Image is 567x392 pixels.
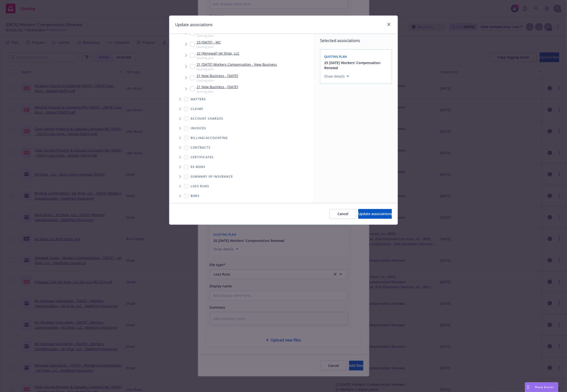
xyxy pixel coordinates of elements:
[197,40,221,45] a: 23 [DATE] - WC
[358,211,392,216] span: Update associations
[175,22,213,28] h1: Update associations
[386,22,392,27] a: close
[330,209,356,219] button: Cancel
[324,60,389,70] button: 25 [DATE] Workers' Compensation Renewal
[169,133,314,201] div: Folder Tree Example
[337,211,348,216] span: Cancel
[197,84,238,89] a: 21 New Business - [DATE]
[197,89,238,94] span: Quoting plan
[197,51,239,56] a: 22 [Renewal] Jet Shop, LLC
[191,117,223,120] span: Account charges
[197,67,277,71] span: Quoting plan
[525,383,531,392] div: Drag to move
[191,185,209,188] span: Loss Runs
[324,55,347,59] span: Quoting plan
[191,98,206,101] span: Matters
[358,209,392,219] button: Update associations
[322,73,351,79] button: Show details
[197,73,238,78] a: 21 New Business - [DATE]
[525,382,558,392] button: Nova Assist
[191,108,203,110] span: Claims
[320,38,392,44] span: Selected associations
[191,146,210,149] span: Contracts
[197,34,238,38] span: Quoting plan
[197,56,239,60] span: Quoting plan
[197,62,277,67] a: 21 [DATE] Workers Compensation - New Business
[191,156,214,159] span: Certificates
[191,166,205,168] span: Ex Mods
[197,78,238,82] span: Quoting plan
[191,127,206,130] span: Invoices
[191,195,200,197] span: BORs
[197,45,221,49] span: Quoting plan
[191,175,233,178] span: Summary of insurance
[535,385,554,389] span: Nova Assist
[191,137,228,139] span: Billing/Accounting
